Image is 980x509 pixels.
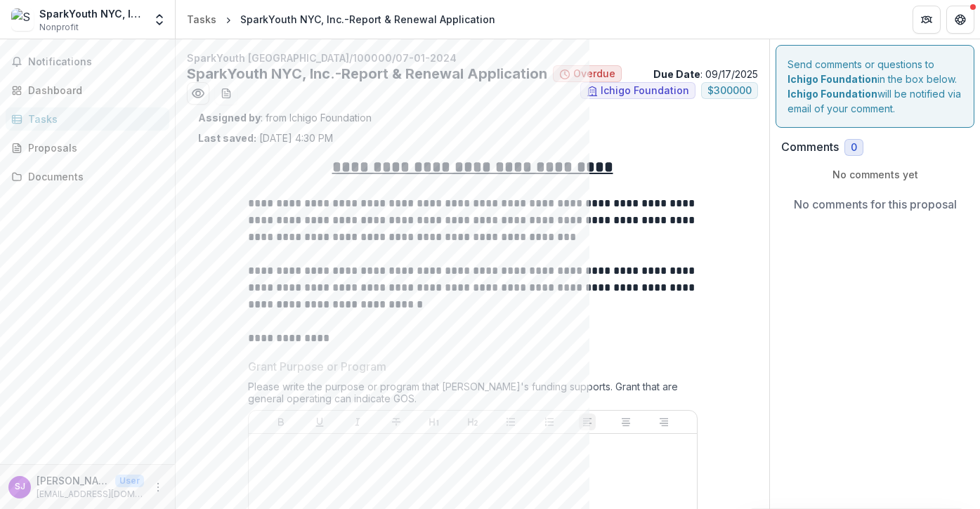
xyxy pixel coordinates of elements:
button: Bullet List [502,414,519,430]
a: Dashboard [6,79,169,102]
a: Documents [6,165,169,188]
span: Ichigo Foundation [601,85,689,97]
span: Nonprofit [39,21,79,34]
p: Grant Purpose or Program [248,358,386,375]
strong: Due Date [653,68,700,80]
button: Align Center [618,414,634,430]
span: $ 300000 [707,85,752,97]
p: No comments yet [781,167,969,182]
div: SparkYouth NYC, Inc.-Report & Renewal Application [240,12,495,27]
div: Tasks [187,12,216,27]
div: Suzy Myers Jackson [15,482,25,491]
p: User [115,475,144,487]
p: : 09/17/2025 [653,67,758,81]
p: No comments for this proposal [794,196,957,213]
div: Tasks [28,112,158,126]
button: Preview de5ee834-e4a9-4e63-8ea8-d929d8a685e0.pdf [187,82,209,105]
p: [EMAIL_ADDRESS][DOMAIN_NAME] [37,488,144,501]
a: Tasks [181,9,222,29]
button: Get Help [946,6,974,34]
span: Overdue [573,68,615,80]
p: [PERSON_NAME] [37,473,110,488]
div: SparkYouth NYC, Inc. [39,6,144,21]
button: Align Left [579,414,596,430]
button: Ordered List [541,414,558,430]
p: [DATE] 4:30 PM [198,131,333,145]
button: Italicize [349,414,366,430]
button: Underline [311,414,328,430]
a: Tasks [6,107,169,131]
p: SparkYouth [GEOGRAPHIC_DATA]/100000/07-01-2024 [187,51,758,65]
img: SparkYouth NYC, Inc. [11,8,34,31]
div: Dashboard [28,83,158,98]
button: More [150,479,166,496]
button: Open entity switcher [150,6,169,34]
div: Proposals [28,140,158,155]
button: Notifications [6,51,169,73]
h2: Comments [781,140,839,154]
button: Partners [913,6,941,34]
button: Bold [273,414,289,430]
button: download-word-button [215,82,237,105]
a: Proposals [6,136,169,159]
div: Send comments or questions to in the box below. will be notified via email of your comment. [776,45,974,128]
div: Documents [28,169,158,184]
button: Heading 2 [464,414,481,430]
div: Please write the purpose or program that [PERSON_NAME]'s funding supports. Grant that are general... [248,381,698,410]
strong: Ichigo Foundation [788,88,877,100]
strong: Ichigo Foundation [788,73,877,85]
span: Notifications [28,56,164,68]
button: Heading 1 [426,414,443,430]
p: : from Ichigo Foundation [198,110,747,125]
button: Strike [388,414,405,430]
nav: breadcrumb [181,9,501,29]
h2: SparkYouth NYC, Inc.-Report & Renewal Application [187,65,547,82]
strong: Last saved: [198,132,256,144]
button: Align Right [655,414,672,430]
span: 0 [851,142,857,154]
strong: Assigned by [198,112,261,124]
